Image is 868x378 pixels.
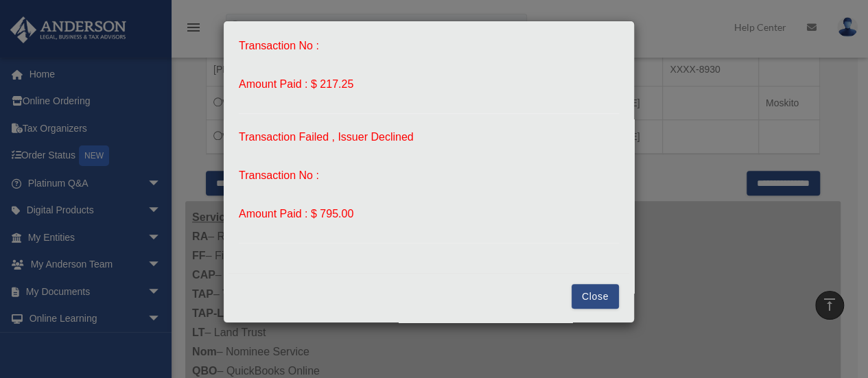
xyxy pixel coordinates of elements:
p: Amount Paid : $ 795.00 [239,204,619,224]
button: Close [572,284,619,309]
p: Amount Paid : $ 217.25 [239,75,619,94]
p: Transaction No : [239,36,619,56]
p: Transaction No : [239,166,619,185]
p: Transaction Failed , Issuer Declined [239,128,619,147]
